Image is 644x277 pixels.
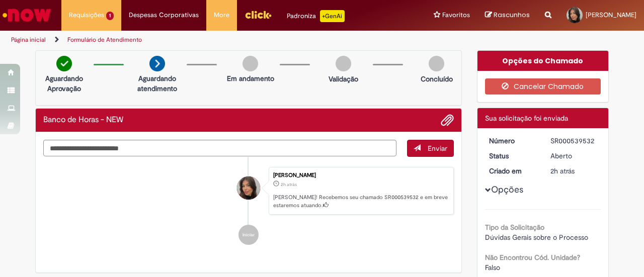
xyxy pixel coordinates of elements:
[227,73,274,83] p: Em andamento
[550,166,575,175] span: 2h atrás
[214,10,229,20] span: More
[8,31,422,49] ul: Trilhas de página
[40,73,89,94] p: Aguardando Aprovação
[336,56,351,71] img: img-circle-grey.png
[481,166,543,176] dt: Criado em
[245,7,272,22] img: click_logo_yellow_360x200.png
[1,5,53,25] img: ServiceNow
[320,10,345,22] p: +GenAi
[442,10,470,20] span: Favoritos
[485,114,568,123] span: Sua solicitação foi enviada
[243,56,258,71] img: img-circle-grey.png
[429,56,444,71] img: img-circle-grey.png
[129,10,199,20] span: Despesas Corporativas
[273,194,448,209] p: [PERSON_NAME]! Recebemos seu chamado SR000539532 e em breve estaremos atuando.
[441,114,454,127] button: Adicionar anexos
[149,56,165,71] img: arrow-next.png
[428,144,447,153] span: Enviar
[550,166,575,175] time: 28/08/2025 14:42:52
[481,136,543,146] dt: Número
[550,151,597,161] div: Aberto
[481,151,543,161] dt: Status
[550,136,597,146] div: SR000539532
[273,172,448,178] div: [PERSON_NAME]
[281,181,297,188] time: 28/08/2025 14:42:52
[43,140,396,156] textarea: Digite sua mensagem aqui...
[586,11,636,19] span: [PERSON_NAME]
[485,223,544,232] b: Tipo da Solicitação
[477,51,609,71] div: Opções do Chamado
[67,36,142,44] a: Formulário de Atendimento
[329,74,358,84] p: Validação
[281,181,297,188] span: 2h atrás
[485,263,500,272] span: Falso
[421,74,453,84] p: Concluído
[494,10,530,20] span: Rascunhos
[69,10,104,20] span: Requisições
[485,253,580,262] b: Não Encontrou Cód. Unidade?
[43,157,454,255] ul: Histórico de tíquete
[407,140,454,157] button: Enviar
[43,167,454,215] li: Ana Carolina Barbosa Goncalves
[237,176,260,200] div: Ana Carolina Barbosa Goncalves
[287,10,345,22] div: Padroniza
[11,36,46,44] a: Página inicial
[485,11,530,20] a: Rascunhos
[133,73,182,94] p: Aguardando atendimento
[43,116,123,125] h2: Banco de Horas - NEW Histórico de tíquete
[550,166,597,176] div: 28/08/2025 14:42:52
[485,78,601,95] button: Cancelar Chamado
[106,12,114,20] span: 1
[485,233,588,242] span: Dúvidas Gerais sobre o Processo
[56,56,72,71] img: check-circle-green.png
